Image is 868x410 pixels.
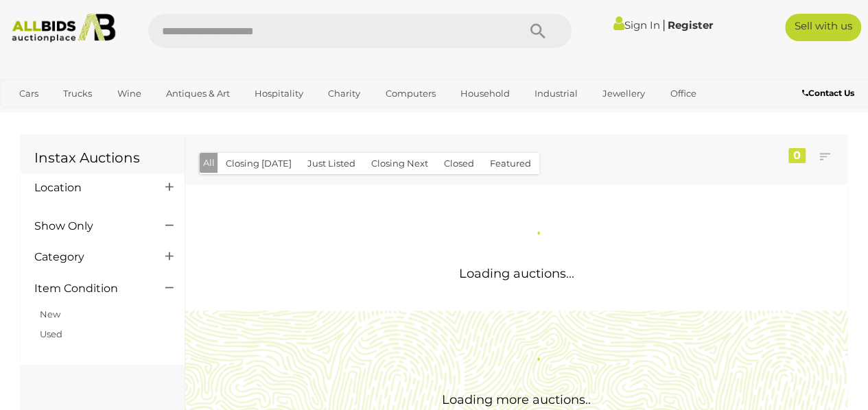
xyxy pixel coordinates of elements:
h1: Instax Auctions [34,150,171,165]
span: Loading more auctions.. [442,392,591,407]
button: Closing [DATE] [218,153,300,174]
a: Office [661,82,705,105]
button: Closing Next [363,153,436,174]
a: Wine [108,82,150,105]
a: Jewellery [594,82,654,105]
button: Just Listed [299,153,364,174]
h4: Category [34,251,145,263]
a: Used [40,328,62,339]
a: Household [451,82,519,105]
a: Charity [319,82,369,105]
h4: Location [34,182,145,194]
b: Contact Us [802,88,854,98]
a: Industrial [526,82,587,105]
span: | [662,17,666,32]
a: Cars [10,82,47,105]
a: New [40,309,60,319]
div: 0 [788,148,806,163]
a: Computers [376,82,444,105]
a: [GEOGRAPHIC_DATA] [63,105,178,128]
a: Sell with us [785,14,861,41]
button: Featured [482,153,539,174]
button: All [200,153,218,173]
a: Hospitality [246,82,312,105]
span: Loading auctions... [459,266,574,281]
a: Trucks [54,82,101,105]
h4: Item Condition [34,282,145,295]
h4: Show Only [34,220,145,232]
a: Register [668,19,713,32]
img: Allbids.com.au [6,14,121,43]
a: Sports [10,105,56,128]
button: Search [503,14,572,48]
a: Antiques & Art [157,82,239,105]
button: Closed [436,153,482,174]
a: Contact Us [802,86,858,101]
a: Sign In [613,19,660,32]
